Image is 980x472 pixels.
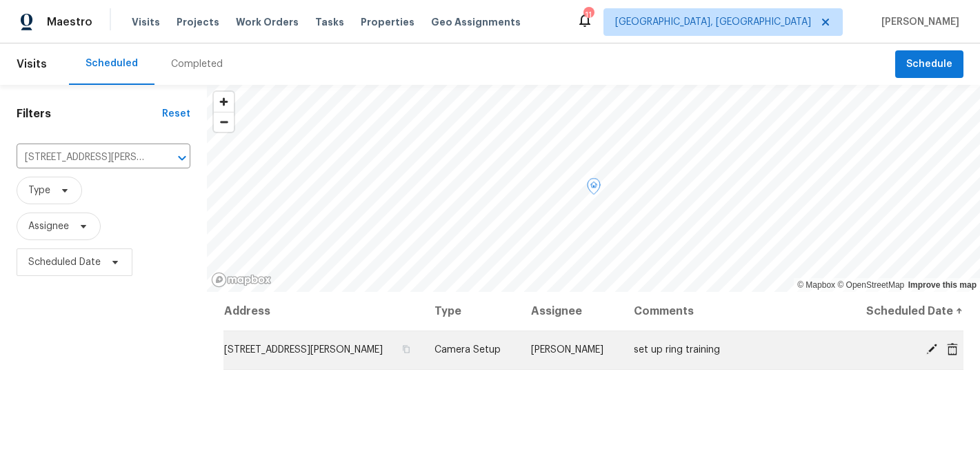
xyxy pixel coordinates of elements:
span: Work Orders [236,15,299,29]
span: Scheduled Date [28,255,101,269]
span: Edit [921,343,942,355]
span: Type [28,184,50,197]
h1: Filters [17,107,162,121]
span: Camera Setup [434,345,501,355]
a: OpenStreetMap [837,280,904,290]
span: Properties [361,15,414,29]
input: Search for an address... [17,147,152,168]
th: Assignee [520,292,623,331]
span: Assignee [28,219,69,233]
span: Tasks [315,17,344,27]
button: Schedule [895,50,963,79]
canvas: Map [207,85,980,292]
div: Reset [162,107,190,121]
span: Cancel [942,343,963,355]
a: Improve this map [908,280,977,290]
span: Geo Assignments [431,15,521,29]
div: Completed [171,57,223,71]
div: Scheduled [86,57,138,70]
th: Type [423,292,520,331]
button: Open [172,148,192,168]
span: Projects [177,15,219,29]
div: 11 [583,8,593,22]
button: Zoom out [214,112,234,132]
th: Comments [623,292,845,331]
a: Mapbox homepage [211,272,272,288]
th: Scheduled Date ↑ [845,292,963,331]
div: Map marker [587,178,601,199]
button: Copy Address [400,343,412,355]
span: Visits [17,49,47,79]
span: [GEOGRAPHIC_DATA], [GEOGRAPHIC_DATA] [615,15,811,29]
span: Schedule [906,56,952,73]
button: Zoom in [214,92,234,112]
span: [PERSON_NAME] [531,345,603,355]
span: [STREET_ADDRESS][PERSON_NAME] [224,345,383,355]
span: Visits [132,15,160,29]
th: Address [223,292,423,331]
span: [PERSON_NAME] [876,15,959,29]
span: set up ring training [634,345,720,355]
a: Mapbox [797,280,835,290]
span: Maestro [47,15,92,29]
